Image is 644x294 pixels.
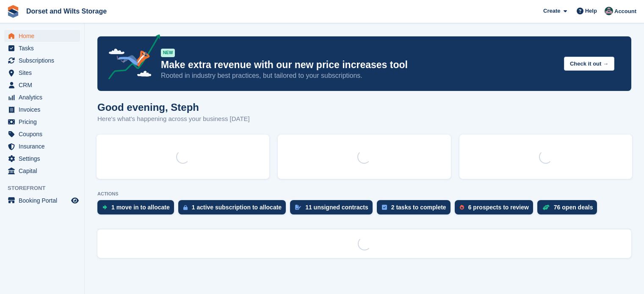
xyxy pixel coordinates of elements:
span: Insurance [19,140,69,152]
span: Invoices [19,104,69,115]
a: menu [4,165,80,177]
p: Here's what's happening across your business [DATE] [97,114,250,124]
span: Analytics [19,91,69,103]
img: stora-icon-8386f47178a22dfd0bd8f6a31ec36ba5ce8667c1dd55bd0f319d3a0aa187defe.svg [7,5,19,18]
span: Subscriptions [19,55,69,66]
a: Dorset and Wilts Storage [23,4,110,18]
span: Tasks [19,42,69,54]
a: menu [4,42,80,54]
a: 2 tasks to complete [377,200,455,219]
div: 1 move in to allocate [111,204,170,211]
img: Steph Chick [605,7,613,15]
h1: Good evening, Steph [97,102,250,113]
img: task-75834270c22a3079a89374b754ae025e5fb1db73e45f91037f5363f120a921f8.svg [382,205,387,210]
span: Storefront [8,184,84,192]
span: CRM [19,79,69,91]
a: Preview store [70,195,80,206]
a: menu [4,91,80,103]
img: price-adjustments-announcement-icon-8257ccfd72463d97f412b2fc003d46551f7dbcb40ab6d574587a9cd5c0d94... [101,34,160,82]
a: menu [4,128,80,140]
div: 6 prospects to review [468,204,529,211]
a: menu [4,104,80,115]
a: menu [4,67,80,79]
p: Rooted in industry best practices, but tailored to your subscriptions. [161,71,557,80]
span: Booking Portal [19,195,69,206]
img: prospect-51fa495bee0391a8d652442698ab0144808aea92771e9ea1ae160a38d050c398.svg [460,205,464,210]
div: NEW [161,49,175,57]
a: menu [4,153,80,165]
a: menu [4,116,80,128]
span: Create [543,7,560,15]
div: 1 active subscription to allocate [192,204,282,211]
span: Sites [19,67,69,79]
img: active_subscription_to_allocate_icon-d502201f5373d7db506a760aba3b589e785aa758c864c3986d89f69b8ff3... [183,205,188,210]
a: menu [4,30,80,42]
a: 76 open deals [537,200,602,219]
a: 11 unsigned contracts [290,200,377,219]
a: menu [4,195,80,206]
a: 1 active subscription to allocate [178,200,290,219]
span: Coupons [19,128,69,140]
span: Home [19,30,69,42]
span: Account [614,7,636,16]
p: Make extra revenue with our new price increases tool [161,59,557,71]
img: move_ins_to_allocate_icon-fdf77a2bb77ea45bf5b3d319d69a93e2d87916cf1d5bf7949dd705db3b84f3ca.svg [102,205,107,210]
a: 6 prospects to review [455,200,537,219]
a: menu [4,55,80,66]
img: deal-1b604bf984904fb50ccaf53a9ad4b4a5d6e5aea283cecdc64d6e3604feb123c2.svg [542,204,550,210]
p: ACTIONS [97,191,631,197]
a: 1 move in to allocate [97,200,178,219]
button: Check it out → [564,57,614,71]
span: Settings [19,153,69,165]
span: Capital [19,165,69,177]
div: 76 open deals [554,204,593,211]
div: 11 unsigned contracts [305,204,368,211]
img: contract_signature_icon-13c848040528278c33f63329250d36e43548de30e8caae1d1a13099fd9432cc5.svg [295,205,301,210]
a: menu [4,140,80,152]
span: Help [585,7,597,15]
a: menu [4,79,80,91]
span: Pricing [19,116,69,128]
div: 2 tasks to complete [391,204,446,211]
